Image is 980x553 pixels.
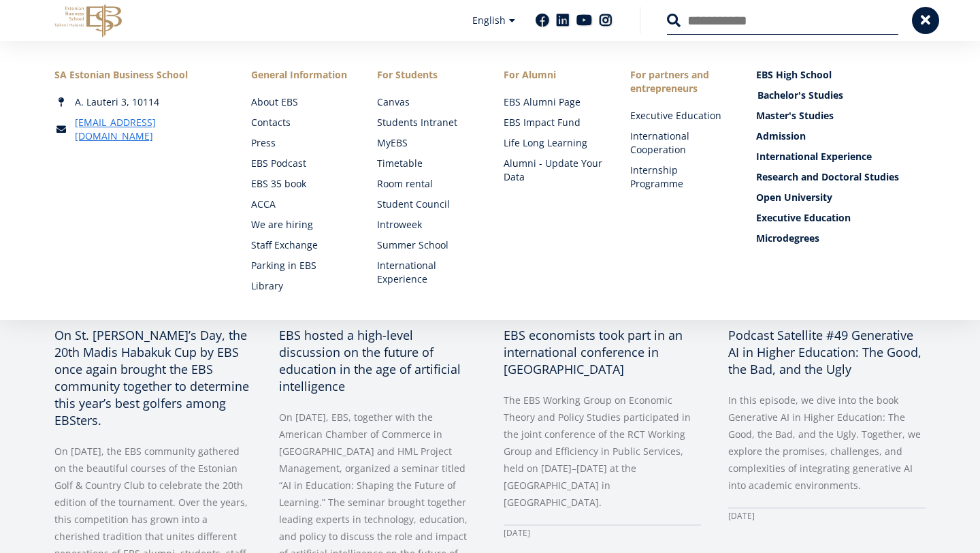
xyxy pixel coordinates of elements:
[251,197,350,211] a: ACCA
[756,150,926,163] a: International Experience
[251,136,350,150] a: Press
[556,14,570,27] a: Linkedin
[504,157,603,184] a: Alumni - Update Your Data
[599,14,612,27] a: Instagram
[504,524,701,541] div: [DATE]
[251,116,350,129] a: Contacts
[54,95,224,109] div: A. Lauteri 3, 10114
[377,116,476,129] a: Students Intranet
[756,68,926,82] a: EBS High School
[630,109,730,123] a: Executive Education
[756,170,926,184] a: Research and Doctoral Studies
[630,68,730,95] span: For partners and entrepreneurs
[251,259,350,272] a: Parking in EBS
[251,238,350,252] a: Staff Exchange
[377,95,476,109] a: Canvas
[756,109,926,123] a: Master's Studies
[377,197,476,211] a: Student Council
[504,327,683,377] span: EBS economists took part in an international conference in [GEOGRAPHIC_DATA]
[54,327,249,428] span: On St. [PERSON_NAME]’s Day, the 20th Madis Habakuk Cup by EBS once again brought the EBS communit...
[504,68,603,82] span: For Alumni
[756,232,926,245] a: Microdegrees
[756,191,926,204] a: Open University
[377,218,476,232] a: Introweek
[757,89,927,102] a: Bachelor's Studies
[251,68,350,82] span: General Information
[251,157,350,170] a: EBS Podcast
[377,136,476,150] a: MyEBS
[377,157,476,170] a: Timetable
[630,163,730,191] a: Internship Programme
[728,392,926,494] p: In this episode, we dive into the book Generative AI in Higher Education: The Good, the Bad, and ...
[251,279,350,293] a: Library
[576,14,592,27] a: Youtube
[630,129,730,157] a: International Cooperation
[377,259,476,286] a: International Experience
[251,218,350,232] a: We are hiring
[756,211,926,225] a: Executive Education
[251,177,350,191] a: EBS 35 book
[279,327,461,394] span: EBS hosted a high-level discussion on the future of education in the age of artificial intelligence
[504,116,603,129] a: EBS Impact Fund
[504,136,603,150] a: Life Long Learning
[536,14,549,27] a: Facebook
[756,129,926,143] a: Admission
[728,507,926,524] div: [DATE]
[251,95,350,109] a: About EBS
[377,238,476,252] a: Summer School
[377,68,476,82] a: For Students
[504,95,603,109] a: EBS Alumni Page
[54,68,224,82] div: SA Estonian Business School
[728,327,921,377] span: Podcast Satellite #49 Generative AI in Higher Education: The Good, the Bad, and the Ugly
[377,177,476,191] a: Room rental
[504,392,701,511] p: The EBS Working Group on Economic Theory and Policy Studies participated in the joint conference ...
[75,116,224,143] a: [EMAIL_ADDRESS][DOMAIN_NAME]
